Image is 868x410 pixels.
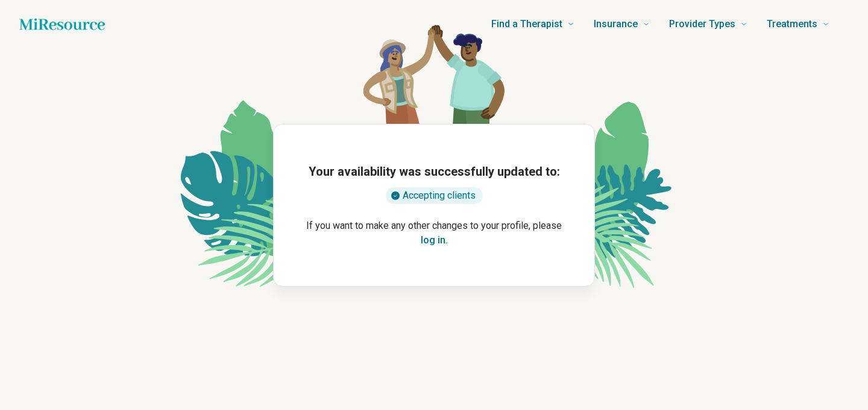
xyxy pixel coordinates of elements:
[309,163,560,180] h1: Your availability was successfully updated to:
[767,16,817,33] span: Treatments
[491,16,562,33] span: Find a Therapist
[421,233,445,248] button: log in
[594,16,638,33] span: Insurance
[386,187,483,204] div: Accepting clients
[669,16,735,33] span: Provider Types
[293,219,575,248] p: If you want to make any other changes to your profile, please .
[19,12,105,36] a: Home page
